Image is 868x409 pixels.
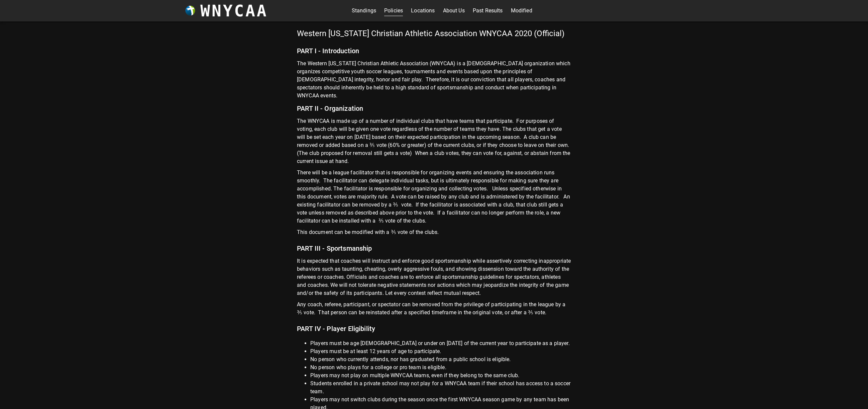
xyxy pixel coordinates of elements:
[297,42,571,60] h6: PART I - Introduction
[297,228,571,240] p: This document can be modified with a ⅗ vote of the clubs.
[310,363,571,372] li: No person who plays for a college or pro team is eligible.
[297,169,571,228] p: There will be a league facilitator that is responsible for organizing events and ensuring the ass...
[352,5,376,16] a: Standings
[297,117,571,169] p: The WNYCAA is made up of a number of individual clubs that have teams that participate. For purpo...
[185,6,195,16] img: wnycaaBall.png
[310,380,571,396] li: Students enrolled in a private school may not play for a WNYCAA team if their school has access t...
[511,5,532,16] a: Modified
[473,5,503,16] a: Past Results
[443,5,465,16] a: About Us
[310,339,571,347] li: Players must be age [DEMOGRAPHIC_DATA] or under on [DATE] of the current year to participate as a...
[297,100,571,117] h6: PART II - Organization
[310,355,571,363] li: No person who currently attends, nor has graduated from a public school is eligible.
[310,347,571,355] li: Players must be at least 12 years of age to participate.
[384,5,403,16] a: Policies
[297,257,571,301] p: It is expected that coaches will instruct and enforce good sportsmanship while assertively correc...
[310,372,571,380] li: Players may not play on multiple WNYCAA teams, even if they belong to the same club.
[297,240,571,257] h6: PART III - Sportsmanship
[297,28,571,42] h5: Western [US_STATE] Christian Athletic Association WNYCAA 2020 (Official)
[297,320,571,334] h6: PART IV - Player Eligibility
[411,5,435,16] a: Locations
[200,1,268,20] h3: WNYCAA
[297,301,571,320] p: Any coach, referee, participant, or spectator can be removed from the privilege of participating ...
[297,60,571,100] p: The Western [US_STATE] Christian Athletic Association (WNYCAA) is a [DEMOGRAPHIC_DATA] organizati...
